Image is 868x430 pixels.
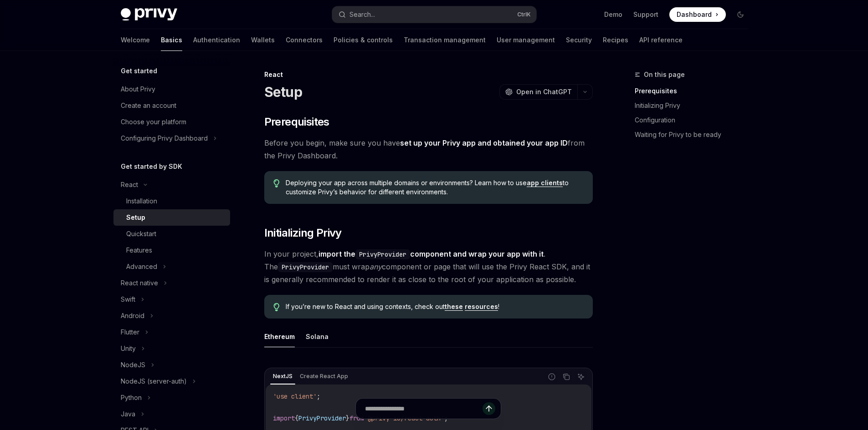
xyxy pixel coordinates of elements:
button: Unity [113,340,230,357]
div: Setup [126,212,145,223]
div: React native [121,278,158,288]
a: Security [566,29,592,51]
div: Android [121,310,144,321]
svg: Tip [273,179,280,187]
button: Configuring Privy Dashboard [113,130,230,147]
input: Ask a question... [365,399,483,419]
span: Open in ChatGPT [516,87,572,96]
span: Initializing Privy [264,226,342,240]
a: Quickstart [113,226,230,242]
img: dark logo [121,8,177,21]
button: Flutter [113,324,230,340]
strong: import the component and wrap your app with it [318,249,544,258]
button: Copy the contents from the code block [560,371,572,383]
span: Ctrl K [517,11,531,18]
svg: Tip [273,303,280,311]
button: Advanced [113,258,230,275]
a: Welcome [121,29,150,51]
a: Choose your platform [113,114,230,130]
button: React native [113,275,230,291]
button: Ask AI [575,371,587,383]
code: PrivyProvider [278,262,333,272]
div: Quickstart [126,228,156,239]
div: NextJS [270,371,295,382]
a: Policies & controls [334,29,393,51]
a: Transaction management [404,29,486,51]
button: Send message [483,402,495,415]
a: Connectors [286,29,323,51]
div: Choose your platform [121,116,186,127]
div: About Privy [121,84,155,95]
h1: Setup [264,84,302,100]
a: Features [113,242,230,258]
a: About Privy [113,81,230,97]
button: Open in ChatGPT [499,84,577,100]
a: Configuration [635,113,755,127]
a: Installation [113,193,230,209]
span: Before you begin, make sure you have from the Privy Dashboard. [264,137,593,162]
a: Recipes [603,29,628,51]
button: Solana [306,326,329,347]
a: Dashboard [669,7,726,22]
button: Ethereum [264,326,295,347]
h5: Get started [121,66,157,76]
span: In your project, . The must wrap component or page that will use the Privy React SDK, and it is g... [264,248,593,286]
a: Demo [604,10,622,19]
div: Unity [121,343,136,354]
div: Search... [349,9,375,20]
a: API reference [639,29,683,51]
em: any [370,262,382,271]
a: Basics [161,29,182,51]
a: set up your Privy app and obtained your app ID [400,138,568,148]
span: On this page [644,69,685,80]
button: Search...CtrlK [332,6,536,23]
button: Java [113,406,230,422]
button: Report incorrect code [546,371,558,383]
a: User management [497,29,555,51]
a: Create an account [113,97,230,114]
div: Swift [121,294,135,305]
h5: Get started by SDK [121,161,182,172]
span: ; [317,392,320,400]
div: NodeJS [121,359,145,370]
span: 'use client' [273,392,317,400]
div: Create React App [297,371,351,382]
a: app clients [527,179,563,187]
a: Setup [113,209,230,226]
span: Dashboard [677,10,712,19]
div: React [121,179,138,190]
button: Swift [113,291,230,308]
button: NodeJS (server-auth) [113,373,230,390]
a: these [445,303,463,311]
span: Prerequisites [264,115,329,129]
button: Python [113,390,230,406]
a: Wallets [251,29,275,51]
div: Configuring Privy Dashboard [121,133,208,144]
div: Features [126,245,152,256]
span: Deploying your app across multiple domains or environments? Learn how to use to customize Privy’s... [286,178,583,197]
div: React [264,70,593,79]
code: PrivyProvider [355,249,410,259]
a: Initializing Privy [635,98,755,113]
a: Authentication [193,29,240,51]
a: Support [633,10,658,19]
button: React [113,177,230,193]
button: Android [113,308,230,324]
a: resources [465,303,498,311]
button: Toggle dark mode [733,7,748,22]
div: Advanced [126,261,157,272]
div: Installation [126,196,157,207]
span: If you’re new to React and using contexts, check out ! [286,302,583,311]
div: Java [121,409,135,420]
a: Prerequisites [635,84,755,98]
a: Waiting for Privy to be ready [635,127,755,142]
div: Flutter [121,327,139,338]
button: NodeJS [113,357,230,373]
div: NodeJS (server-auth) [121,376,187,387]
div: Create an account [121,100,176,111]
div: Python [121,392,142,403]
